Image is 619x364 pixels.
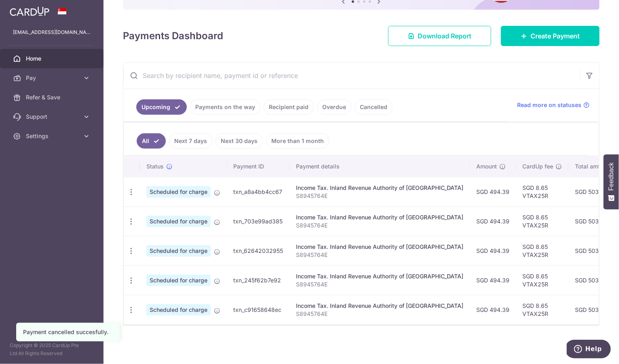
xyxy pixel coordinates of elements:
[501,26,600,46] a: Create Payment
[146,245,211,257] span: Scheduled for charge
[567,340,611,360] iframe: Opens a widget where you can find more information
[296,243,463,251] div: Income Tax. Inland Revenue Authority of [GEOGRAPHIC_DATA]
[476,162,497,170] span: Amount
[568,236,617,265] td: SGD 503.04
[296,280,463,288] p: S8945764E
[26,132,79,140] span: Settings
[26,74,79,82] span: Pay
[23,328,113,336] div: Payment cancelled succesfully.
[516,265,568,295] td: SGD 8.65 VTAX25R
[470,236,516,265] td: SGD 494.39
[470,177,516,206] td: SGD 494.39
[289,156,470,177] th: Payment details
[568,295,617,324] td: SGD 503.04
[296,302,463,310] div: Income Tax. Inland Revenue Authority of [GEOGRAPHIC_DATA]
[146,186,211,198] span: Scheduled for charge
[227,265,289,295] td: txn_245f62b7e92
[227,156,289,177] th: Payment ID
[26,55,79,63] span: Home
[296,310,463,318] p: S8945764E
[516,295,568,324] td: SGD 8.65 VTAX25R
[470,295,516,324] td: SGD 494.39
[10,6,49,16] img: CardUp
[296,192,463,200] p: S8945764E
[517,101,589,109] a: Read more on statuses
[296,221,463,229] p: S8945764E
[266,133,329,149] a: More than 1 month
[215,133,263,149] a: Next 30 days
[227,206,289,236] td: txn_703e99ad385
[296,184,463,192] div: Income Tax. Inland Revenue Authority of [GEOGRAPHIC_DATA]
[516,206,568,236] td: SGD 8.65 VTAX25R
[608,162,615,191] span: Feedback
[227,295,289,324] td: txn_c91658648ec
[418,31,471,41] span: Download Report
[470,265,516,295] td: SGD 494.39
[516,177,568,206] td: SGD 8.65 VTAX25R
[146,275,211,286] span: Scheduled for charge
[146,162,164,170] span: Status
[470,206,516,236] td: SGD 494.39
[26,93,79,101] span: Refer & Save
[264,99,314,115] a: Recipient paid
[136,99,187,115] a: Upcoming
[522,162,553,170] span: CardUp fee
[190,99,260,115] a: Payments on the way
[137,133,166,149] a: All
[146,216,211,227] span: Scheduled for charge
[123,63,580,88] input: Search by recipient name, payment id or reference
[123,29,223,43] h4: Payments Dashboard
[568,265,617,295] td: SGD 503.04
[530,31,580,41] span: Create Payment
[13,28,91,36] p: [EMAIL_ADDRESS][DOMAIN_NAME]
[169,133,212,149] a: Next 7 days
[568,177,617,206] td: SGD 503.04
[227,177,289,206] td: txn_a8a4bb4cc67
[568,206,617,236] td: SGD 503.04
[388,26,491,46] a: Download Report
[227,236,289,265] td: txn_62642032955
[296,272,463,280] div: Income Tax. Inland Revenue Authority of [GEOGRAPHIC_DATA]
[317,99,351,115] a: Overdue
[146,304,211,316] span: Scheduled for charge
[517,101,581,109] span: Read more on statuses
[355,99,393,115] a: Cancelled
[575,162,602,170] span: Total amt.
[604,154,619,209] button: Feedback - Show survey
[26,113,79,121] span: Support
[516,236,568,265] td: SGD 8.65 VTAX25R
[296,213,463,221] div: Income Tax. Inland Revenue Authority of [GEOGRAPHIC_DATA]
[296,251,463,259] p: S8945764E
